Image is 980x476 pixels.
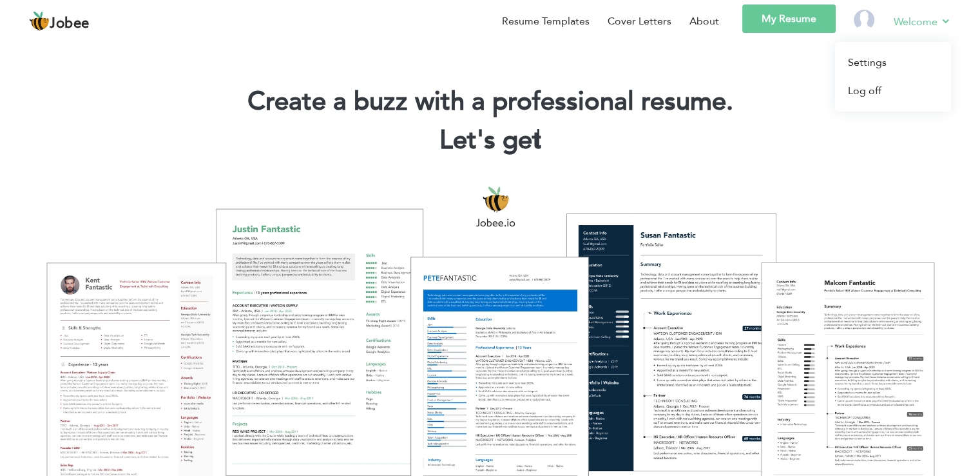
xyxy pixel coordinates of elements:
a: Resume Templates [502,14,590,29]
a: Welcome [894,14,951,30]
h1: Create a buzz with a professional resume. [19,85,961,119]
a: My Resume [742,5,836,33]
a: Jobee [29,11,90,32]
span: | [535,123,541,158]
a: Cover Letters [608,14,671,29]
img: Profile Img [854,10,874,30]
span: Jobee [50,17,90,31]
a: About [689,14,719,29]
img: jobee.io [29,11,50,32]
a: Log off [835,77,951,105]
h2: Let's [19,124,961,157]
a: Settings [835,48,951,77]
span: get [503,123,542,158]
